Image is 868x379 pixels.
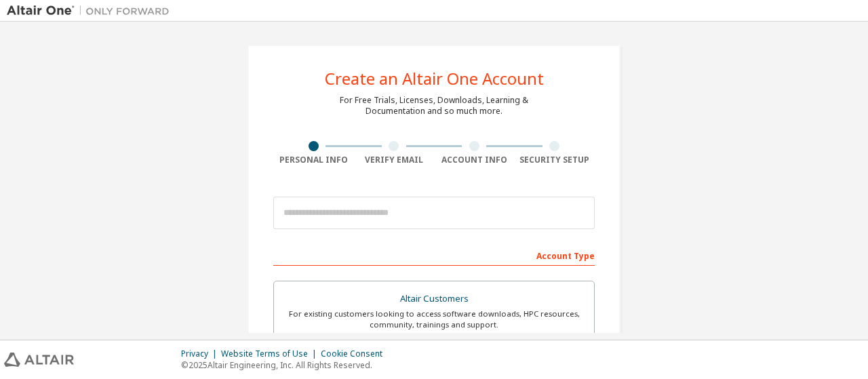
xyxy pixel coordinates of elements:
img: Altair One [7,4,176,18]
div: Verify Email [354,155,435,165]
div: Personal Info [273,155,354,165]
div: For existing customers looking to access software downloads, HPC resources, community, trainings ... [282,308,586,330]
div: Security Setup [515,155,595,165]
p: © 2025 Altair Engineering, Inc. All Rights Reserved. [181,359,391,371]
div: Cookie Consent [321,348,391,359]
div: Create an Altair One Account [325,71,544,87]
div: For Free Trials, Licenses, Downloads, Learning & Documentation and so much more. [340,95,528,117]
img: altair_logo.svg [4,353,74,367]
div: Account Type [273,244,595,266]
div: Altair Customers [282,290,586,308]
div: Account Info [434,155,515,165]
div: Website Terms of Use [221,348,321,359]
div: Privacy [181,348,221,359]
